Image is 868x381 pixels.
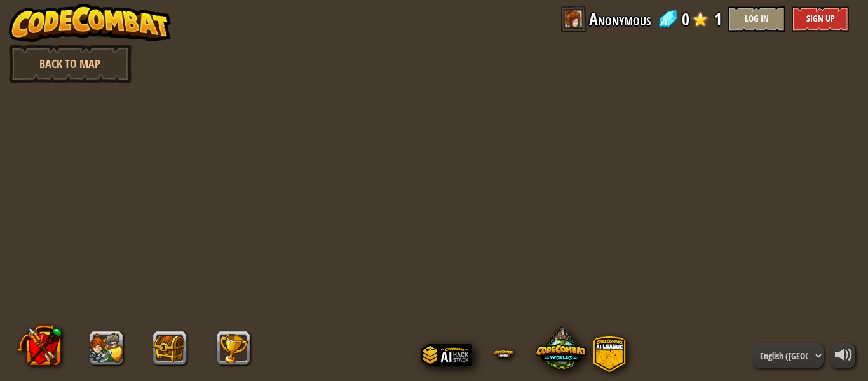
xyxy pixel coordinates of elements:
img: CodeCombat - Learn how to code by playing a game [9,4,172,42]
button: Adjust volume [830,343,855,368]
button: Log In [728,6,785,32]
a: Back to Map [9,45,132,83]
button: Sign Up [792,6,849,32]
span: Anonymous [589,6,651,32]
select: Languages [752,343,824,368]
span: 0 [682,6,689,32]
span: 1 [714,6,722,32]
